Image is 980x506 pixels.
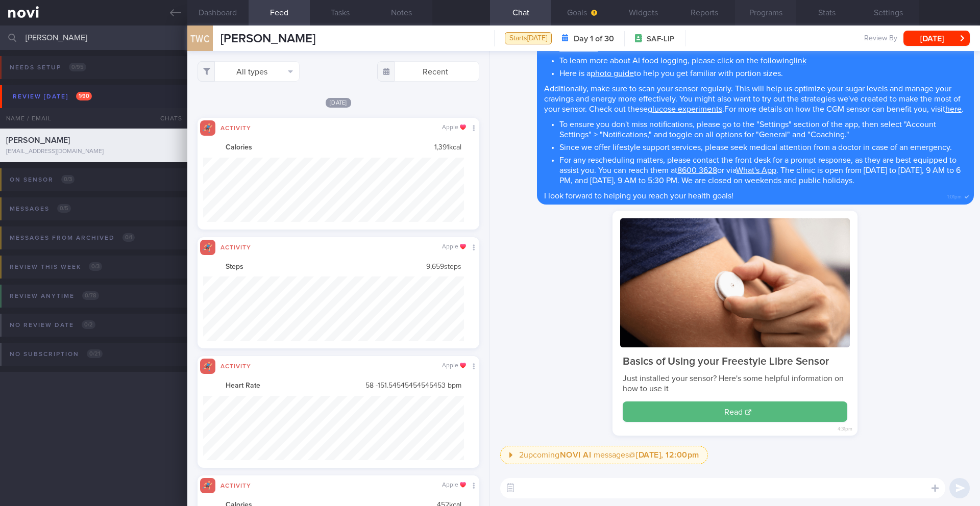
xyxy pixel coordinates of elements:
li: To ensure you don't miss notifications, please go to the "Settings" section of the app, then sele... [559,117,967,140]
div: [EMAIL_ADDRESS][DOMAIN_NAME] [6,148,181,156]
a: photo guide [591,69,634,78]
div: Activity [215,361,256,370]
div: Apple [442,362,466,370]
div: Needs setup [7,61,89,74]
span: 0 / 3 [89,262,102,271]
div: No subscription [7,347,105,361]
div: Activity [215,242,256,251]
a: What's App [736,166,776,174]
div: Chats [146,108,187,129]
span: 0 / 1 [122,233,135,242]
span: 1 / 90 [76,92,92,100]
span: 0 / 78 [82,291,99,300]
li: To learn more about AI food logging, please click on the following [559,53,967,66]
div: Activity [215,123,256,132]
a: Calorie Deficit – What is it, how much is safe, and how can you achieve it? [559,34,952,52]
span: 0 / 95 [69,63,86,71]
div: Messages from Archived [7,231,137,245]
span: 1,391 kcal [434,143,461,153]
div: Starts [DATE] [505,32,552,45]
div: Review anytime [7,289,102,303]
strong: Calories [226,143,252,153]
span: SAF-LIP [647,34,674,44]
span: 1:01pm [947,191,962,200]
div: Review this week [7,260,105,274]
span: [PERSON_NAME] [6,136,70,144]
button: Read [623,401,847,422]
a: link [794,57,806,65]
div: Review [DATE] [10,90,94,104]
span: 58 - 151.54545454545453 bpm [365,382,461,391]
strong: Steps [226,263,243,272]
span: [PERSON_NAME] [220,33,315,45]
span: I look forward to helping you reach your health goals! [544,192,733,200]
span: 0 / 2 [82,320,95,329]
div: On sensor [7,173,77,187]
span: 4:31pm [838,424,852,434]
div: Messages [7,202,73,216]
span: 0 / 21 [87,349,103,358]
div: Apple [442,124,466,132]
span: [DATE] [326,98,351,108]
li: For any rescheduling matters, please contact the front desk for a prompt response, as they are be... [559,153,967,186]
strong: Heart Rate [226,382,260,391]
a: glucose experiments [648,105,722,113]
button: All types [198,61,300,82]
span: 0 / 3 [61,175,75,184]
strong: Day 1 of 30 [574,34,614,44]
span: Review By [864,34,897,43]
div: Activity [215,480,256,489]
span: 0 / 5 [57,204,71,213]
strong: [DATE], 12:00pm [636,451,699,459]
div: No review date [7,318,98,332]
div: Basics of Using your Freestyle Libre Sensor [623,355,847,368]
a: here [945,105,962,113]
span: Just installed your sensor? Here's some helpful information on how to use it [623,374,844,393]
button: 2upcomingNOVI AI messages@[DATE], 12:00pm [500,446,708,464]
span: Additionally, make sure to scan your sensor regularly. This will help us optimize your sugar leve... [544,85,964,113]
li: Here is a to help you get familiar with portion sizes. [559,66,967,79]
div: TWC [185,19,215,59]
strong: NOVI AI [560,451,592,459]
li: Since we offer lifestyle support services, please seek medical attention from a doctor in case of... [559,140,967,153]
button: [DATE] [903,31,970,46]
div: Apple [442,482,466,489]
span: 9,659 steps [426,263,461,272]
div: Apple [442,243,466,251]
a: 8600 3628 [677,166,717,174]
